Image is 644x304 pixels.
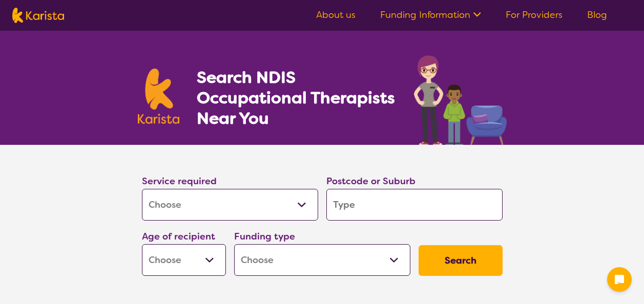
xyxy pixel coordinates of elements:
label: Age of recipient [142,230,215,243]
label: Service required [142,175,217,187]
a: Blog [587,9,607,21]
img: Karista logo [12,8,64,23]
img: Karista logo [138,69,180,124]
img: occupational-therapy [414,55,507,145]
h1: Search NDIS Occupational Therapists Near You [197,67,396,128]
a: About us [316,9,356,21]
input: Type [326,189,503,221]
a: Funding Information [380,9,481,21]
label: Funding type [234,230,295,243]
button: Search [419,245,503,276]
a: For Providers [506,9,563,21]
label: Postcode or Suburb [326,175,416,187]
